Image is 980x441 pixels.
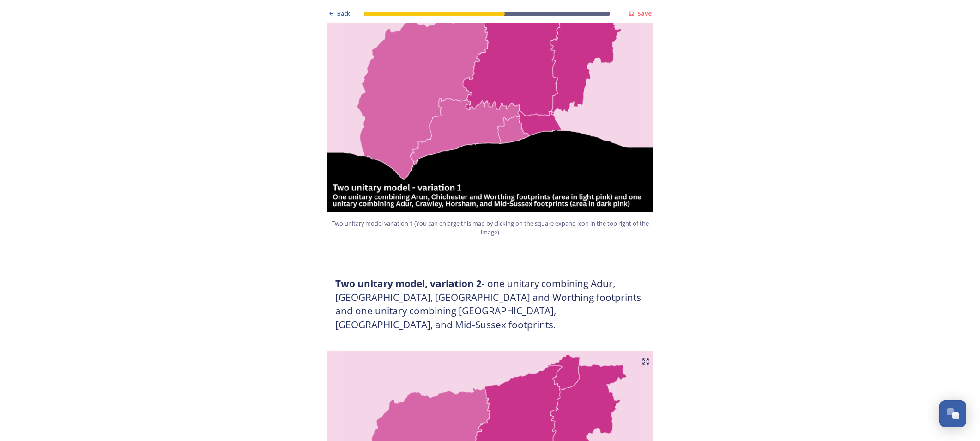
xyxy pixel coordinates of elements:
[335,277,482,290] strong: Two unitary model, variation 2
[335,277,645,331] h3: - one unitary combining Adur, [GEOGRAPHIC_DATA], [GEOGRAPHIC_DATA] and Worthing footprints and on...
[939,400,966,427] button: Open Chat
[331,219,649,237] span: Two unitary model variation 1 (You can enlarge this map by clicking on the square expand icon in ...
[337,9,350,18] span: Back
[637,9,652,18] strong: Save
